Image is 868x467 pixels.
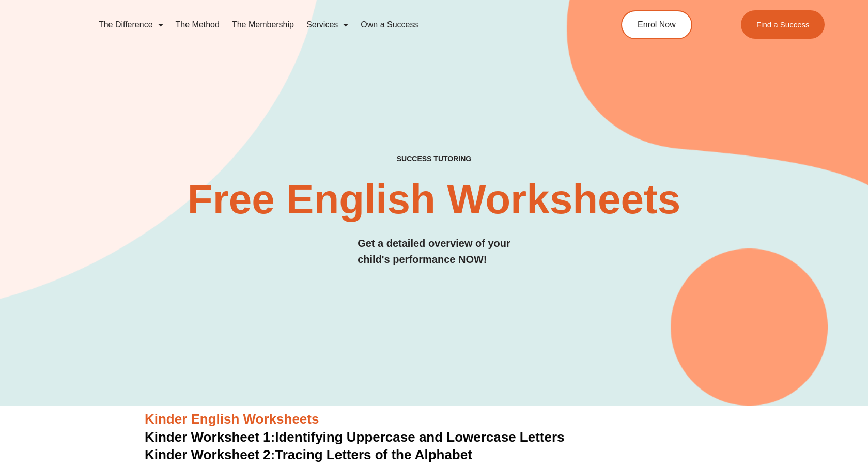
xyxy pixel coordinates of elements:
[318,154,550,163] h4: SUCCESS TUTORING​
[145,411,723,428] h3: Kinder English Worksheets
[145,429,275,445] span: Kinder Worksheet 1:
[354,13,424,37] a: Own a Success
[756,21,809,28] span: Find a Success
[92,13,576,37] nav: Menu
[638,21,676,29] span: Enrol Now
[300,13,354,37] a: Services
[176,179,692,220] h2: Free English Worksheets​
[169,13,226,37] a: The Method
[145,429,565,445] a: Kinder Worksheet 1:Identifying Uppercase and Lowercase Letters
[740,10,825,39] a: Find a Success
[145,447,472,462] a: Kinder Worksheet 2:Tracing Letters of the Alphabet
[621,10,692,39] a: Enrol Now
[226,13,300,37] a: The Membership
[145,447,275,462] span: Kinder Worksheet 2:
[92,13,169,37] a: The Difference
[358,236,510,268] h3: Get a detailed overview of your child's performance NOW!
